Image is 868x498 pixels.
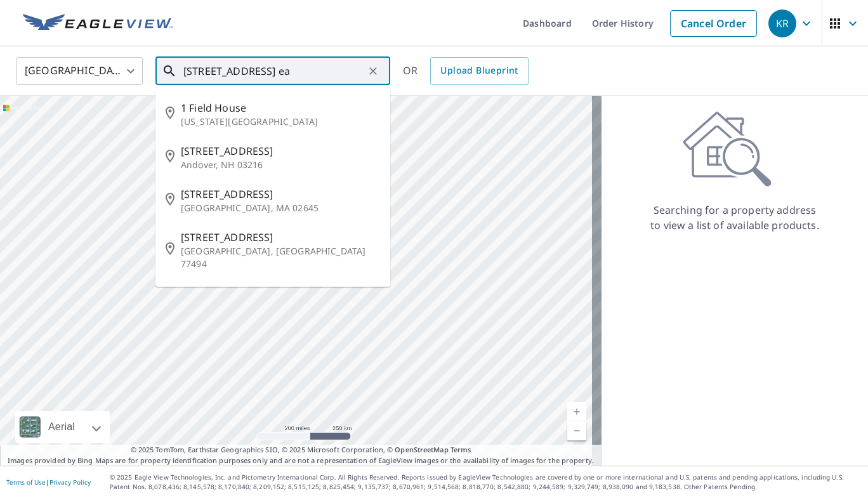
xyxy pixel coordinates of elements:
p: | [6,478,91,486]
span: 1 Field House [181,100,380,115]
a: Cancel Order [670,10,757,37]
span: [STREET_ADDRESS] [181,187,380,202]
p: Searching for a property address to view a list of available products. [650,202,820,233]
a: Current Level 5, Zoom In [567,402,586,421]
span: © 2025 TomTom, Earthstar Geographics SIO, © 2025 Microsoft Corporation, © [131,445,471,455]
p: © 2025 Eagle View Technologies, Inc. and Pictometry International Corp. All Rights Reserved. Repo... [110,473,862,492]
a: Current Level 5, Zoom Out [567,421,586,440]
div: KR [768,10,796,37]
div: Aerial [44,411,79,443]
p: [GEOGRAPHIC_DATA], MA 02645 [181,202,380,214]
p: [US_STATE][GEOGRAPHIC_DATA] [181,115,380,128]
span: Upload Blueprint [440,63,518,79]
div: Aerial [15,411,110,443]
span: [STREET_ADDRESS] [181,143,380,159]
button: Clear [364,62,382,80]
span: [STREET_ADDRESS] [181,285,380,301]
input: Search by address or latitude-longitude [183,53,364,89]
div: OR [403,57,529,85]
img: EV Logo [23,14,173,33]
a: Upload Blueprint [430,57,528,85]
a: Terms [450,445,471,454]
p: Andover, NH 03216 [181,159,380,171]
a: Privacy Policy [49,478,91,487]
div: [GEOGRAPHIC_DATA] [16,53,143,89]
span: [STREET_ADDRESS] [181,230,380,245]
a: OpenStreetMap [395,445,448,454]
p: [GEOGRAPHIC_DATA], [GEOGRAPHIC_DATA] 77494 [181,245,380,270]
a: Terms of Use [6,478,46,487]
